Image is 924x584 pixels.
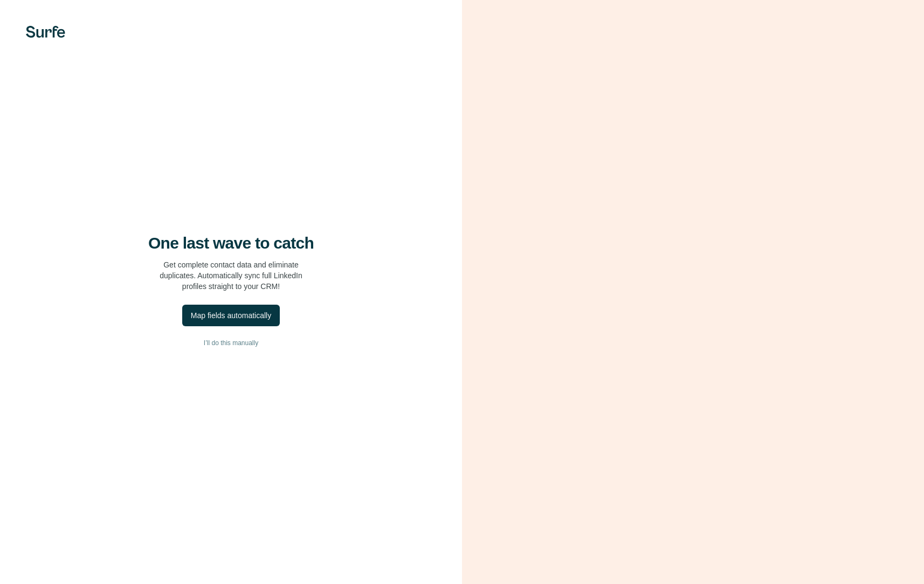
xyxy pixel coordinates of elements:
img: Surfe's logo [26,26,65,38]
div: Map fields automatically [191,310,271,321]
h4: One last wave to catch [148,233,314,253]
button: Map fields automatically [182,305,280,326]
p: Get complete contact data and eliminate duplicates. Automatically sync full LinkedIn profiles str... [160,259,302,292]
span: I’ll do this manually [204,338,258,348]
button: I’ll do this manually [22,335,440,351]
